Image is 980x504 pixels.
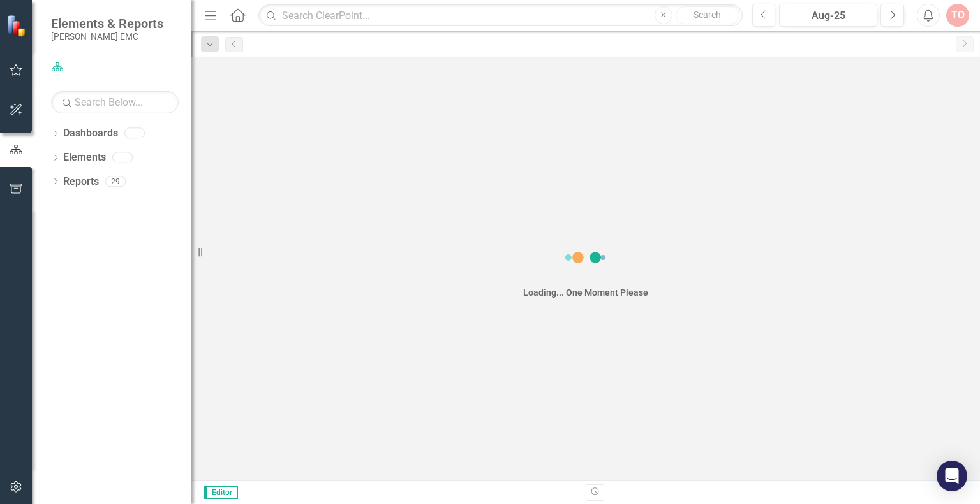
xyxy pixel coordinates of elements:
[63,126,118,141] a: Dashboards
[523,286,648,299] div: Loading... One Moment Please
[676,6,739,24] button: Search
[779,4,877,27] button: Aug-25
[63,150,106,165] a: Elements
[6,15,29,37] img: ClearPoint Strategy
[946,4,969,27] button: TO
[51,31,163,41] small: [PERSON_NAME] EMC
[63,175,99,189] a: Reports
[783,8,873,24] div: Aug-25
[51,91,179,113] input: Search Below...
[105,176,126,187] div: 29
[694,10,721,20] span: Search
[51,16,163,31] span: Elements & Reports
[937,461,967,491] div: Open Intercom Messenger
[204,486,238,499] span: Editor
[258,4,742,27] input: Search ClearPoint...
